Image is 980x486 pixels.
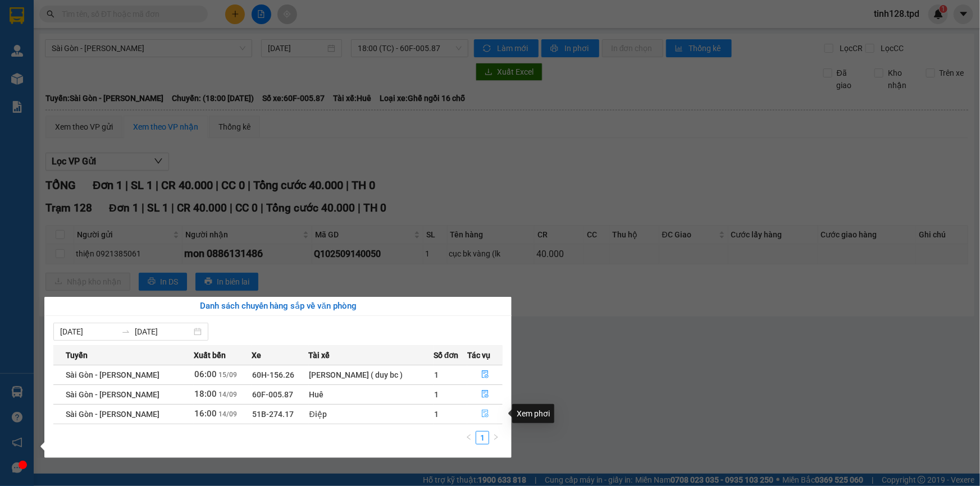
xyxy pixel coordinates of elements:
li: Next Page [489,431,503,444]
span: Tài xế [309,349,330,361]
span: 18:00 [194,389,217,399]
span: 06:00 [194,369,217,379]
span: 51B-274.17 [252,410,294,419]
li: Previous Page [462,431,476,444]
span: Sài Gòn - [PERSON_NAME] [66,410,159,419]
div: Huê [309,388,434,401]
div: Danh sách chuyến hàng sắp về văn phòng [53,300,503,313]
div: Điệp [309,408,434,420]
span: swap-right [121,327,130,336]
span: file-done [481,410,489,419]
button: file-done [468,386,502,404]
span: 14/09 [218,410,237,418]
a: 1 [476,432,489,444]
span: 60H-156.26 [252,370,294,379]
span: Sài Gòn - [PERSON_NAME] [66,370,159,379]
span: 14/09 [218,391,237,398]
span: 1 [434,370,439,379]
span: Xuất bến [194,349,226,361]
span: 60F-005.87 [252,390,293,399]
span: Tuyến [66,349,88,361]
span: Tác vụ [467,349,490,361]
span: 15/09 [218,371,237,379]
div: Xem phơi [512,404,554,423]
span: file-done [481,370,489,379]
span: 1 [434,390,439,399]
input: Đến ngày [135,325,192,338]
span: Sài Gòn - [PERSON_NAME] [66,390,159,399]
input: Từ ngày [60,325,117,338]
span: 16:00 [194,409,217,419]
span: file-done [481,390,489,399]
span: left [466,434,472,441]
li: 1 [476,431,489,444]
span: right [493,434,499,441]
button: right [489,431,503,444]
button: file-done [468,366,502,384]
button: left [462,431,476,444]
span: Số đơn [434,349,459,361]
button: file-done [468,405,502,423]
span: 1 [434,410,439,419]
span: Xe [252,349,261,361]
div: [PERSON_NAME] ( duy bc ) [309,369,434,381]
span: to [121,327,130,336]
